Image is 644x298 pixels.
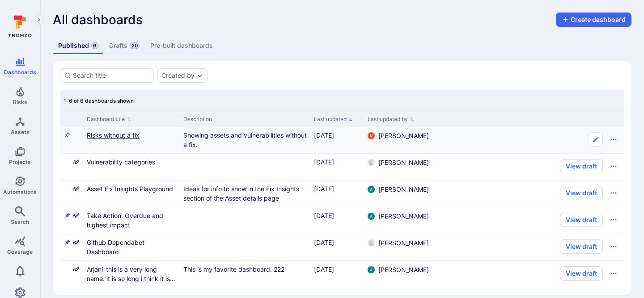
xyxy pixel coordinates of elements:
[11,129,30,135] span: Assets
[3,189,37,195] span: Automations
[440,127,624,153] div: Cell for
[560,266,603,281] button: View draft
[368,213,375,220] img: ACg8ocLSa5mPYBaXNx3eFu_EmspyJX0laNWN7cXOFirfQ7srZveEpg=s96-c
[53,38,104,54] a: Published
[64,239,71,246] button: Unpin from sidebar
[310,207,364,234] div: Cell for Last updated
[91,42,98,49] span: 6
[364,261,440,288] div: Cell for Last updated by
[60,207,83,234] div: Cell for icons
[368,266,375,273] img: ACg8ocLSa5mPYBaXNx3eFu_EmspyJX0laNWN7cXOFirfQ7srZveEpg=s96-c
[64,212,71,221] span: Unpin from sidebar
[560,213,603,227] button: View draft
[314,265,334,273] span: [DATE]
[440,207,624,234] div: Cell for
[83,207,180,234] div: Cell for Dashboard title
[60,127,83,153] div: Cell for icons
[606,239,621,254] button: Row actions menu
[440,261,624,288] div: Cell for
[560,159,603,173] button: View draft
[440,180,624,207] div: Cell for
[606,159,621,173] button: Row actions menu
[310,234,364,260] div: Cell for Last updated
[87,265,175,292] a: Arjan1 this is a very long name. it is so long i think it is crazy.
[87,158,155,166] a: Vulnerability categories
[87,185,173,193] a: Asset Fix Insights Playground
[368,265,429,274] a: [PERSON_NAME]
[104,38,145,54] a: Drafts
[87,131,140,139] a: Risks without a fix
[314,239,334,246] span: [DATE]
[183,184,307,203] div: Ideas for info to show in the Fix Insights section of the Asset details page
[378,158,429,167] span: [PERSON_NAME]
[145,38,218,54] a: Pre-built dashboards
[348,115,353,124] p: Sorted by: Alphabetically (Z-A)
[378,131,429,140] span: [PERSON_NAME]
[368,239,429,248] a: [PERSON_NAME]
[180,207,310,234] div: Cell for Description
[73,71,150,80] input: Search title
[368,185,429,194] a: [PERSON_NAME]
[180,127,310,153] div: Cell for Description
[130,42,140,49] span: 20
[13,99,27,105] span: Risks
[368,132,375,139] img: ACg8ocIprwjrgDQnDsNSk9Ghn5p5-B8DpAKWoJ5Gi9syOE4K59tr4Q=s96-c
[368,132,375,139] div: Neeren Patki
[368,116,415,123] button: Sort by Last updated by
[364,207,440,234] div: Cell for Last updated by
[314,185,334,193] span: [DATE]
[53,38,631,54] div: dashboards tabs
[314,158,334,166] span: [DATE]
[64,212,71,219] button: Unpin from sidebar
[34,14,44,25] button: Expand navigation menu
[83,261,180,288] div: Cell for Dashboard title
[180,180,310,207] div: Cell for Description
[64,97,134,104] span: 1-6 of 6 dashboards shown
[64,265,71,275] span: Pin to sidebar
[72,239,80,246] svg: There is a draft version of this dashboard available with unpublished changes
[310,261,364,288] div: Cell for Last updated
[72,265,80,273] svg: There is a draft version of this dashboard available with unpublished changes
[180,154,310,180] div: Cell for Description
[378,265,429,274] span: [PERSON_NAME]
[11,218,29,225] span: Search
[368,158,429,167] a: [PERSON_NAME]
[83,154,180,180] div: Cell for Dashboard title
[196,72,203,79] button: Expand dropdown
[64,131,71,141] span: Pin to sidebar
[364,127,440,153] div: Cell for Last updated by
[87,212,163,229] a: Take Action: Overdue and highest impact
[368,159,375,166] div: Denis Krasulin
[83,234,180,260] div: Cell for Dashboard title
[53,13,143,27] span: All dashboards
[378,239,429,248] span: [PERSON_NAME]
[83,180,180,207] div: Cell for Dashboard title
[183,130,307,149] div: Showing assets and vulnerabilities without a fix.
[161,72,195,79] div: Created by
[378,212,429,221] span: [PERSON_NAME]
[310,127,364,153] div: Cell for Last updated
[60,261,83,288] div: Cell for icons
[440,234,624,260] div: Cell for
[560,239,603,254] button: View draft
[560,186,603,200] button: View draft
[364,180,440,207] div: Cell for Last updated by
[314,212,334,219] span: [DATE]
[7,248,33,255] span: Coverage
[64,185,71,194] span: Pin to sidebar
[60,234,83,260] div: Cell for icons
[368,131,429,140] a: [PERSON_NAME]
[589,132,603,147] button: Edit dashboard
[64,131,71,139] button: Pin to sidebar
[606,186,621,200] button: Row actions menu
[72,185,80,192] svg: There is a draft version of this dashboard available with unpublished changes
[4,69,36,76] span: Dashboards
[368,186,375,193] div: Arjan Dehar
[314,131,334,139] span: [DATE]
[368,239,375,247] img: ACg8ocLf8WwTkw2ChAWZ9MeIoQIBWbvPCpGOHrKBBoi9dXc2H9qKww=s96-c
[314,116,353,123] button: Sort by Last updated
[72,212,80,219] svg: There is a draft version of this dashboard available with unpublished changes
[368,266,375,273] div: Arjan Dehar
[83,127,180,153] div: Cell for Dashboard title
[72,158,80,165] svg: There is a draft version of this dashboard available with unpublished changes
